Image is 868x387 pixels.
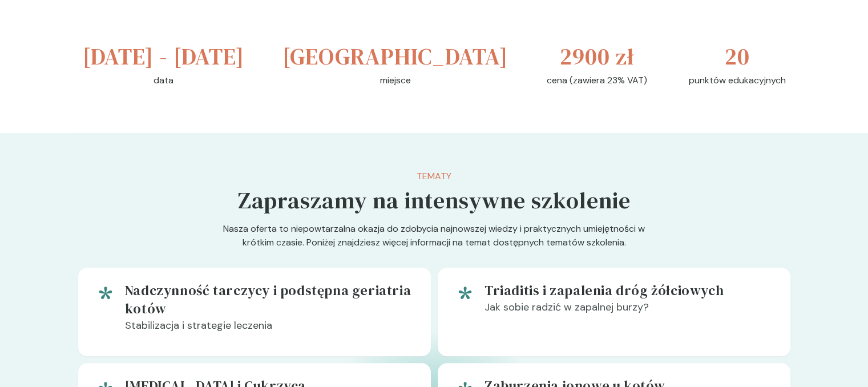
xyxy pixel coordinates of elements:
[238,170,631,183] p: Tematy
[485,300,772,324] p: Jak sobie radzić w zapalnej burzy?
[215,222,653,268] p: Nasza oferta to niepowtarzalna okazja do zdobycia najnowszej wiedzy i praktycznych umiejętności w...
[125,318,413,342] p: Stabilizacja i strategie leczenia
[689,74,786,87] p: punktów edukacyjnych
[238,183,631,217] h5: Zapraszamy na intensywne szkolenie
[380,74,411,87] p: miejsce
[154,74,173,87] p: data
[282,39,508,74] h3: [GEOGRAPHIC_DATA]
[547,74,647,87] p: cena (zawiera 23% VAT)
[83,39,244,74] h3: [DATE] - [DATE]
[125,281,413,318] h5: Nadczynność tarczycy i podstępna geriatria kotów
[485,281,772,300] h5: Triaditis i zapalenia dróg żółciowych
